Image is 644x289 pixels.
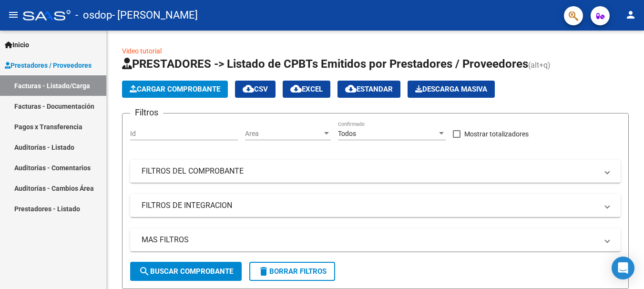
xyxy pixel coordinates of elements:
[235,81,276,98] button: CSV
[290,85,323,93] span: EXCEL
[130,194,621,217] mat-expansion-panel-header: FILTROS DE INTEGRACION
[290,83,302,94] mat-icon: cloud_download
[139,266,150,277] mat-icon: search
[345,83,357,94] mat-icon: cloud_download
[625,9,636,21] mat-icon: person
[245,130,322,138] span: Area
[338,130,356,137] span: Todos
[142,166,598,176] mat-panel-title: FILTROS DEL COMPROBANTE
[130,160,621,183] mat-expansion-panel-header: FILTROS DEL COMPROBANTE
[8,9,19,21] mat-icon: menu
[464,128,529,140] span: Mostrar totalizadores
[258,266,269,277] mat-icon: delete
[249,262,335,281] button: Borrar Filtros
[528,61,551,70] span: (alt+q)
[130,262,242,281] button: Buscar Comprobante
[5,60,92,71] span: Prestadores / Proveedores
[130,85,220,93] span: Cargar Comprobante
[75,5,112,26] span: - osdop
[258,267,327,276] span: Borrar Filtros
[5,40,29,50] span: Inicio
[345,85,393,93] span: Estandar
[122,81,228,98] button: Cargar Comprobante
[408,81,495,98] app-download-masive: Descarga masiva de comprobantes (adjuntos)
[283,81,330,98] button: EXCEL
[130,228,621,251] mat-expansion-panel-header: MAS FILTROS
[243,85,268,93] span: CSV
[415,85,487,93] span: Descarga Masiva
[122,47,162,55] a: Video tutorial
[142,200,598,211] mat-panel-title: FILTROS DE INTEGRACION
[139,267,233,276] span: Buscar Comprobante
[130,106,163,119] h3: Filtros
[142,235,598,245] mat-panel-title: MAS FILTROS
[337,81,400,98] button: Estandar
[243,83,254,94] mat-icon: cloud_download
[612,257,634,279] div: Open Intercom Messenger
[122,57,528,71] span: PRESTADORES -> Listado de CPBTs Emitidos por Prestadores / Proveedores
[112,5,198,26] span: - [PERSON_NAME]
[408,81,495,98] button: Descarga Masiva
